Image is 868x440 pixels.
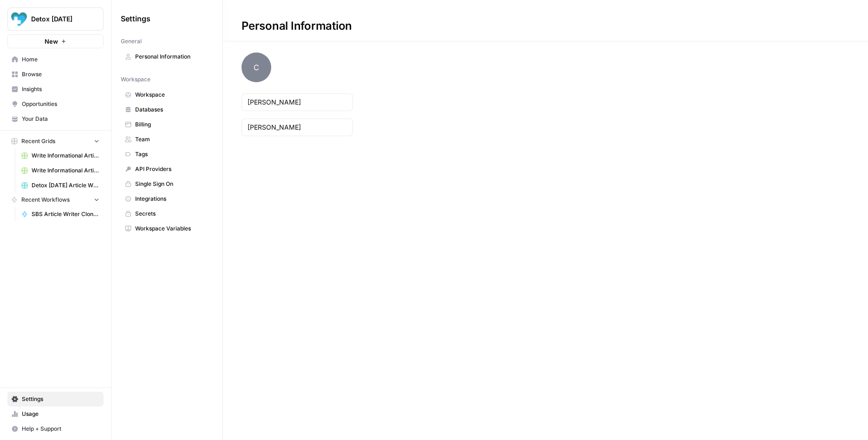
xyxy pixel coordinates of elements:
button: Recent Grids [7,134,104,148]
span: Workspace [121,75,150,84]
a: Write Informational Article [17,163,104,178]
span: Recent Grids [21,137,55,145]
span: Recent Workflows [21,196,70,204]
span: Detox [DATE] Article Writer Grid [32,181,99,190]
a: Workspace Variables [121,221,213,236]
span: Integrations [135,195,209,203]
span: Settings [22,395,99,403]
span: Usage [22,410,99,418]
span: Browse [22,70,99,79]
a: Browse [7,67,104,82]
span: Workspace [135,91,209,99]
a: Usage [7,407,104,421]
div: Personal Information [223,19,371,33]
a: Secrets [121,206,213,221]
a: Settings [7,392,104,407]
a: Detox [DATE] Article Writer Grid [17,178,104,193]
a: Team [121,132,213,147]
span: Settings [121,13,150,24]
span: New [45,37,58,46]
a: Billing [121,117,213,132]
span: Home [22,55,99,64]
a: Home [7,52,104,67]
span: Single Sign On [135,180,209,188]
a: Workspace [121,87,213,102]
a: Personal Information [121,49,213,64]
span: Help + Support [22,425,99,433]
a: Databases [121,102,213,117]
a: API Providers [121,162,213,177]
a: Integrations [121,191,213,206]
span: Billing [135,120,209,129]
a: Insights [7,82,104,97]
span: Personal Information [135,53,209,61]
img: Detox Today Logo [11,11,27,27]
button: Recent Workflows [7,193,104,207]
a: Opportunities [7,97,104,112]
span: Secrets [135,210,209,218]
span: Your Data [22,115,99,123]
span: Detox [DATE] [31,14,87,24]
span: Tags [135,150,209,158]
button: Help + Support [7,421,104,436]
a: Tags [121,147,213,162]
span: Write Informational Article [32,151,99,160]
a: SBS Article Writer Clone v1 [17,207,104,222]
span: Insights [22,85,99,93]
span: Workspace Variables [135,224,209,233]
button: Workspace: Detox Today [7,7,104,31]
span: General [121,37,142,46]
span: Team [135,135,209,144]
span: SBS Article Writer Clone v1 [32,210,99,218]
a: Write Informational Article [17,148,104,163]
span: API Providers [135,165,209,173]
span: Databases [135,105,209,114]
span: Opportunities [22,100,99,108]
a: Single Sign On [121,177,213,191]
button: New [7,34,104,48]
a: Your Data [7,112,104,126]
span: C [241,53,271,82]
span: Write Informational Article [32,166,99,175]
